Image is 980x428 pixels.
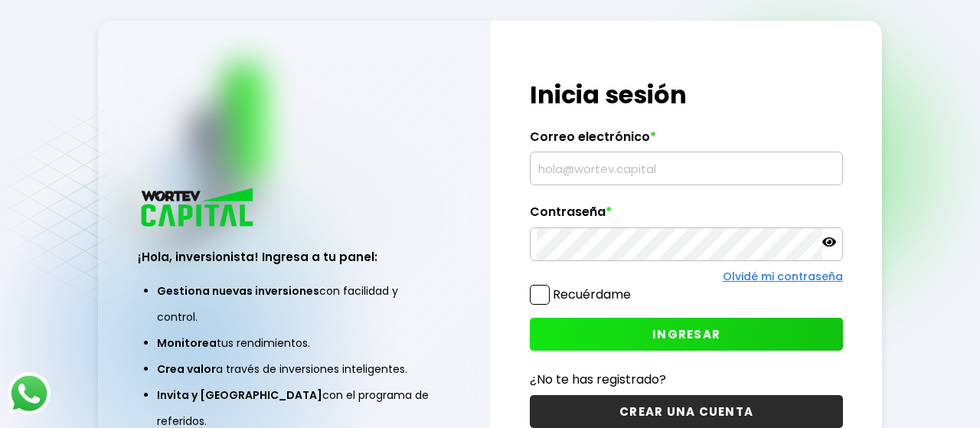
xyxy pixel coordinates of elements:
span: INGRESAR [652,326,720,342]
img: logo_wortev_capital [138,186,259,231]
span: Crea valor [157,361,216,377]
li: a través de inversiones inteligentes. [157,356,432,382]
span: Invita y [GEOGRAPHIC_DATA] [157,387,322,403]
button: INGRESAR [530,318,843,351]
img: logos_whatsapp-icon.242b2217.svg [8,372,51,415]
a: ¿No te has registrado?CREAR UNA CUENTA [530,370,843,428]
input: hola@wortev.capital [537,152,836,185]
span: Gestiona nuevas inversiones [157,283,319,299]
h3: ¡Hola, inversionista! Ingresa a tu panel: [138,248,451,266]
label: Contraseña [530,204,843,227]
label: Correo electrónico [530,129,843,152]
label: Recuérdame [553,286,631,303]
p: ¿No te has registrado? [530,370,843,389]
h1: Inicia sesión [530,77,843,113]
li: tus rendimientos. [157,330,432,356]
li: con facilidad y control. [157,278,432,330]
a: Olvidé mi contraseña [723,269,843,284]
span: Monitorea [157,335,217,351]
button: CREAR UNA CUENTA [530,395,843,428]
